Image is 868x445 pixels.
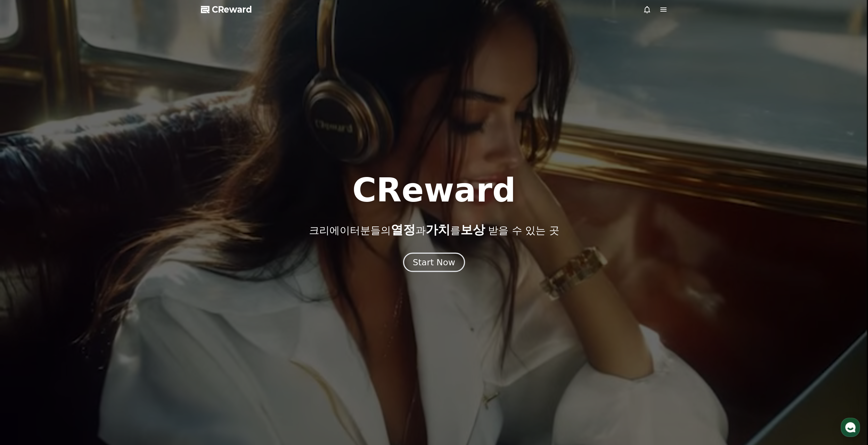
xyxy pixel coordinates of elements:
[413,256,455,268] div: Start Now
[105,226,114,232] span: 설정
[391,223,415,237] span: 열정
[352,174,516,207] h1: CReward
[212,4,252,15] span: CReward
[62,227,71,232] span: 대화
[309,223,559,237] p: 크리에이터분들의 과 를 받을 수 있는 곳
[2,216,45,233] a: 홈
[201,4,252,15] a: CReward
[403,252,465,272] button: Start Now
[21,226,26,232] span: 홈
[88,216,131,233] a: 설정
[404,260,464,266] a: Start Now
[425,223,450,237] span: 가치
[460,223,485,237] span: 보상
[45,216,88,233] a: 대화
